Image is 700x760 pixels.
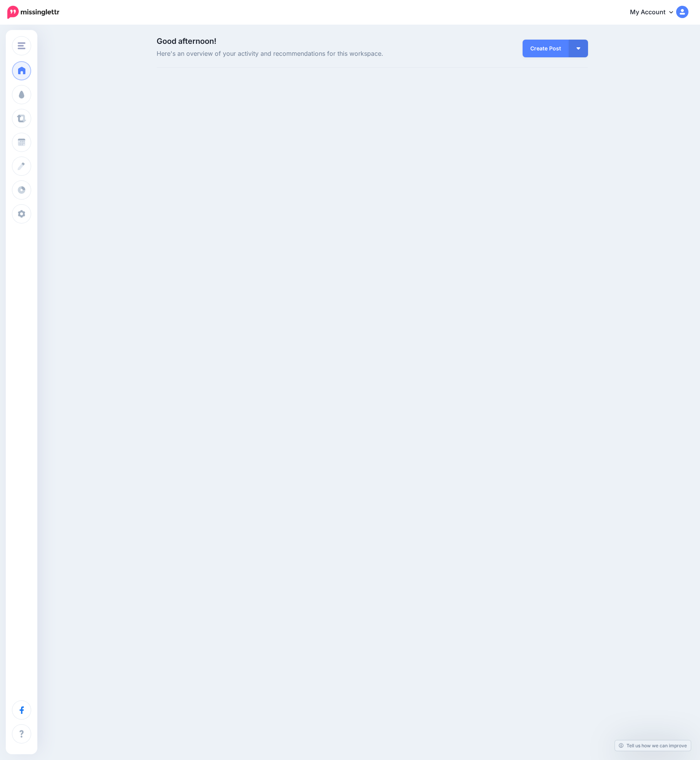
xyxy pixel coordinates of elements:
[622,3,688,22] a: My Account
[615,740,691,751] a: Tell us how we can improve
[18,42,25,49] img: menu.png
[157,49,440,59] span: Here's an overview of your activity and recommendations for this workspace.
[157,37,216,46] span: Good afternoon!
[7,6,59,19] img: Missinglettr
[576,47,580,50] img: arrow-down-white.png
[523,40,569,57] a: Create Post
